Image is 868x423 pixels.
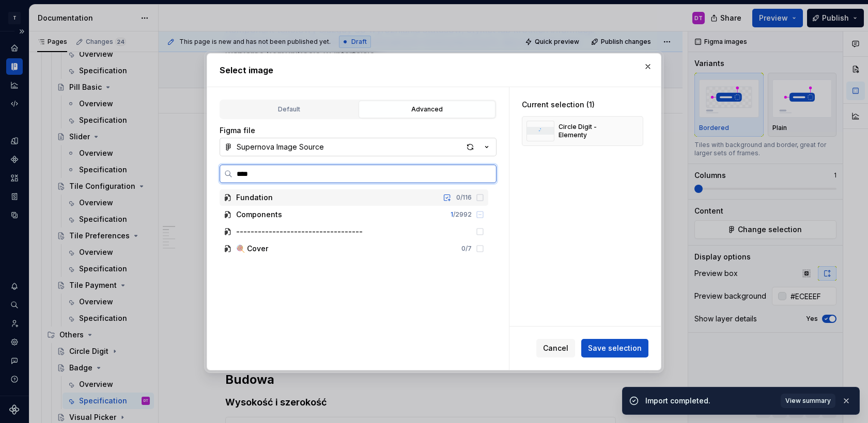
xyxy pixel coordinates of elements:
button: Cancel [536,339,575,357]
span: View summary [785,397,831,405]
div: Supernova Image Source [237,142,324,152]
div: Circle Digit - Elementy [559,123,620,139]
div: Fundation [236,192,273,203]
span: 1 [451,210,453,218]
span: Save selection [588,343,642,353]
div: 0 / 7 [461,245,472,253]
div: ----------------------------------- [236,226,363,237]
label: Figma file [220,125,255,136]
button: Supernova Image Source [220,138,497,156]
div: Default [224,104,354,115]
div: Advanced [362,104,492,115]
button: View summary [781,394,835,408]
div: 0 / 116 [456,193,472,202]
div: Components [236,209,282,220]
span: Cancel [543,343,568,353]
div: Current selection (1) [522,100,643,110]
button: Save selection [581,339,648,357]
div: 🍭 Cover [236,243,268,254]
div: Import completed. [645,396,774,406]
div: / 2992 [451,210,472,219]
h2: Select image [220,64,648,76]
